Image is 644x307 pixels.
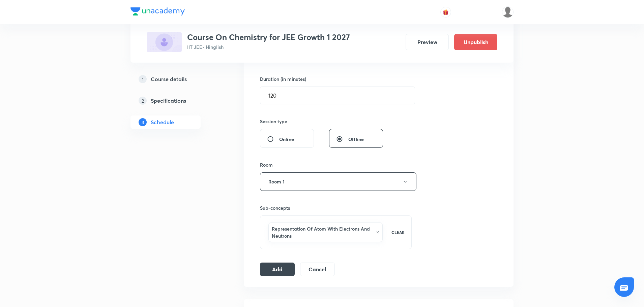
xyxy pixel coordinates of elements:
[151,75,187,83] h5: Course details
[272,225,373,239] h6: Representation Of Atom With Electrons And Neutrons
[348,136,364,143] span: Offline
[260,172,416,191] button: Room 1
[260,204,412,211] h6: Sub-concepts
[260,87,415,104] input: 120
[151,97,186,105] h5: Specifications
[130,72,222,86] a: 1Course details
[187,43,350,50] p: IIT JEE • Hinglish
[130,7,185,17] a: Company Logo
[260,75,306,82] h6: Duration (in minutes)
[406,34,449,50] button: Preview
[260,263,295,276] button: Add
[443,9,449,15] img: avatar
[139,97,147,105] p: 2
[440,7,451,18] button: avatar
[139,75,147,83] p: 1
[139,118,147,126] p: 3
[391,229,405,235] p: CLEAR
[502,6,514,18] img: Huzaiff
[260,118,287,125] h6: Session type
[279,136,294,143] span: Online
[130,94,222,107] a: 2Specifications
[147,32,182,52] img: 5378BC93-E53C-4242-A957-D84D8E12CB1B_plus.png
[151,118,174,126] h5: Schedule
[187,32,350,42] h3: Course On Chemistry for JEE Growth 1 2027
[300,263,335,276] button: Cancel
[454,34,497,50] button: Unpublish
[130,7,185,15] img: Company Logo
[260,161,273,168] h6: Room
